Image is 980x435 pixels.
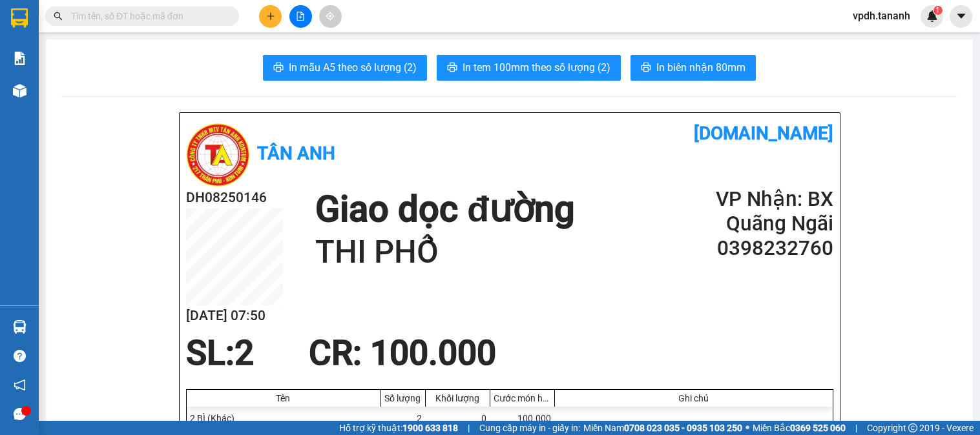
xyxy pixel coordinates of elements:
[935,6,940,15] span: 1
[187,407,381,430] div: 2 BÌ (Khác)
[14,379,26,391] span: notification
[186,305,283,327] h2: [DATE] 07:50
[339,421,458,435] span: Hỗ trợ kỹ thuật:
[933,6,943,15] sup: 1
[631,55,756,81] button: printerIn biên nhận 80mm
[54,12,63,21] span: search
[494,393,551,403] div: Cước món hàng
[289,5,312,28] button: file-add
[753,421,846,435] span: Miền Bắc
[426,407,490,430] div: 0
[266,12,275,21] span: plus
[468,421,470,435] span: |
[14,350,26,362] span: question-circle
[71,9,224,23] input: Tìm tên, số ĐT hoặc mã đơn
[583,421,742,435] span: Miền Nam
[678,187,833,236] h2: VP Nhận: BX Quãng Ngãi
[315,232,575,273] h1: THI PHỔ
[296,12,305,21] span: file-add
[955,10,967,22] span: caret-down
[745,425,749,430] span: ⚪️
[908,423,917,432] span: copyright
[950,5,972,28] button: caret-down
[558,393,829,403] div: Ghi chú
[14,408,26,420] span: message
[289,59,417,76] span: In mẫu A5 theo số lượng (2)
[490,407,555,430] div: 100.000
[384,393,422,403] div: Số lượng
[273,62,284,74] span: printer
[13,320,26,334] img: warehouse-icon
[326,12,335,21] span: aim
[463,59,610,76] span: In tem 100mm theo số lượng (2)
[437,55,621,81] button: printerIn tem 100mm theo số lượng (2)
[842,8,921,24] span: vpdh.tananh
[624,423,742,433] strong: 0708 023 035 - 0935 103 250
[13,52,26,65] img: solution-icon
[257,143,335,164] b: Tân Anh
[926,10,938,22] img: icon-new-feature
[263,55,427,81] button: printerIn mẫu A5 theo số lượng (2)
[259,5,282,28] button: plus
[190,393,377,403] div: Tên
[402,423,458,433] strong: 1900 633 818
[186,333,235,373] span: SL:
[13,84,26,97] img: warehouse-icon
[309,333,496,373] span: CR : 100.000
[381,407,426,430] div: 2
[447,62,457,74] span: printer
[694,123,833,144] b: [DOMAIN_NAME]
[186,123,251,187] img: logo.jpg
[656,59,745,76] span: In biên nhận 80mm
[479,421,580,435] span: Cung cấp máy in - giấy in:
[11,8,28,28] img: logo-vxr
[855,421,857,435] span: |
[678,236,833,261] h2: 0398232760
[315,187,575,232] h1: Giao dọc đường
[790,423,846,433] strong: 0369 525 060
[429,393,486,403] div: Khối lượng
[319,5,342,28] button: aim
[235,333,254,373] span: 2
[186,187,283,208] h2: DH08250146
[641,62,651,74] span: printer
